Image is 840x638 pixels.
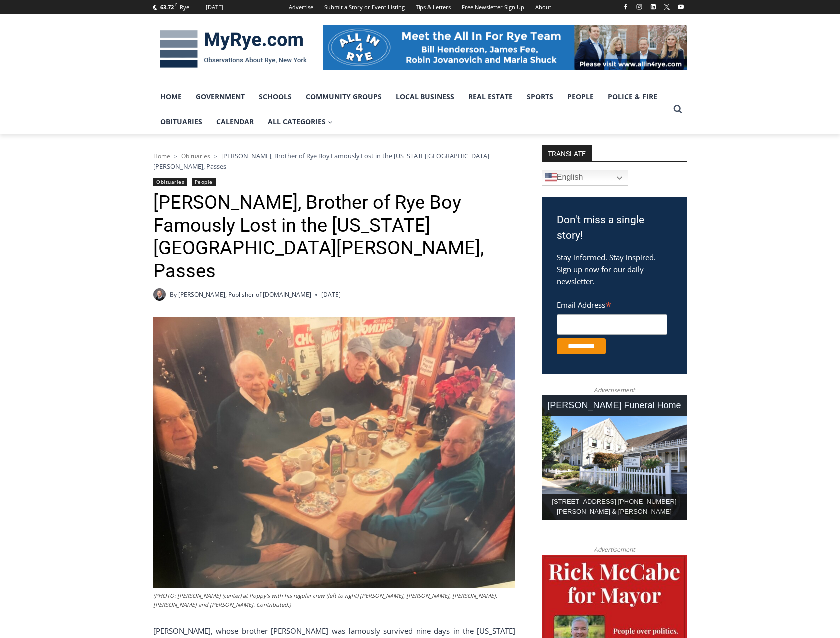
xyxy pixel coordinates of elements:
[180,3,189,12] div: Rye
[153,84,189,109] a: Home
[209,109,261,134] a: Calendar
[170,290,177,299] span: By
[153,191,515,282] h1: [PERSON_NAME], Brother of Rye Boy Famously Lost in the [US_STATE][GEOGRAPHIC_DATA][PERSON_NAME], ...
[557,212,672,244] h3: Don't miss a single story!
[669,100,687,118] button: View Search Form
[633,1,645,13] a: Instagram
[560,84,601,109] a: People
[323,25,687,70] img: All in for Rye
[601,84,664,109] a: Police & Fire
[153,152,170,160] a: Home
[584,545,645,554] span: Advertisement
[153,317,515,588] img: (PHOTO: Tom Fendler (center) at Poppy's with his regular crew (left to right) Jim Jackson, Coby E...
[557,251,672,287] p: Stay informed. Stay inspired. Sign up now for our daily newsletter.
[153,151,515,171] nav: Breadcrumbs
[206,3,223,12] div: [DATE]
[252,84,299,109] a: Schools
[153,288,166,301] a: Author image
[542,395,687,416] div: [PERSON_NAME] Funeral Home
[153,109,209,134] a: Obituaries
[153,84,669,135] nav: Primary Navigation
[584,385,645,395] span: Advertisement
[557,295,667,313] label: Email Address
[542,170,628,186] a: English
[542,494,687,521] div: [STREET_ADDRESS] [PHONE_NUMBER] [PERSON_NAME] & [PERSON_NAME]
[620,1,632,13] a: Facebook
[153,178,187,186] a: Obituaries
[268,116,333,127] span: All Categories
[675,1,687,13] a: YouTube
[461,84,520,109] a: Real Estate
[189,84,252,109] a: Government
[178,290,311,299] a: [PERSON_NAME], Publisher of [DOMAIN_NAME]
[261,109,340,134] a: All Categories
[181,152,210,160] a: Obituaries
[174,153,177,160] span: >
[520,84,560,109] a: Sports
[192,178,216,186] a: People
[647,1,659,13] a: Linkedin
[175,2,177,7] span: F
[299,84,389,109] a: Community Groups
[160,3,174,11] span: 63.72
[321,290,341,299] time: [DATE]
[153,23,313,75] img: MyRye.com
[153,591,515,609] figcaption: (PHOTO: [PERSON_NAME] (center) at Poppy’s with his regular crew (left to right) [PERSON_NAME], [P...
[389,84,461,109] a: Local Business
[153,151,489,170] span: [PERSON_NAME], Brother of Rye Boy Famously Lost in the [US_STATE][GEOGRAPHIC_DATA][PERSON_NAME], ...
[661,1,673,13] a: X
[542,145,592,161] strong: TRANSLATE
[214,153,217,160] span: >
[545,172,557,184] img: en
